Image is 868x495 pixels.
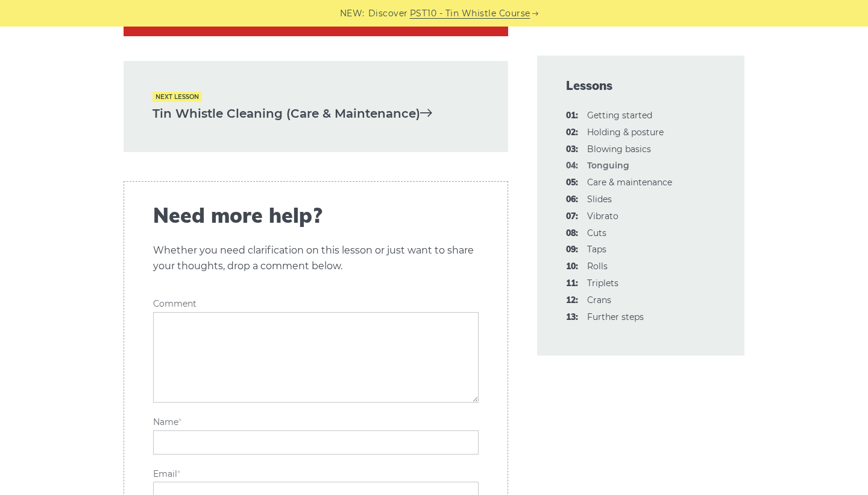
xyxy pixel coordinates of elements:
[587,261,608,272] a: 10:Rolls
[153,104,479,124] a: Tin Whistle Cleaning (Care & Maintenance)
[153,92,202,102] span: Next lesson
[587,110,652,121] a: 01:Getting started
[410,7,530,21] a: PST10 - Tin Whistle Course
[587,144,651,155] a: 03:Blowing basics
[566,226,578,241] span: 08:
[566,159,578,173] span: 04:
[587,228,606,238] a: 08:Cuts
[153,243,479,274] p: Whether you need clarification on this lesson or just want to share your thoughts, drop a comment...
[153,299,479,309] label: Comment
[587,160,629,171] strong: Tonguing
[368,7,408,21] span: Discover
[566,260,578,274] span: 10:
[566,77,715,94] span: Lessons
[566,126,578,140] span: 02:
[153,417,479,427] label: Name
[566,310,578,325] span: 13:
[587,278,618,289] a: 11:Triplets
[566,142,578,157] span: 03:
[587,295,611,305] a: 12:Crans
[153,469,479,479] label: Email
[153,203,479,228] span: Need more help?
[340,7,365,21] span: NEW:
[566,293,578,308] span: 12:
[566,109,578,123] span: 01:
[566,243,578,257] span: 09:
[566,193,578,207] span: 06:
[587,311,644,322] a: 13:Further steps
[587,211,618,222] a: 07:Vibrato
[587,177,672,188] a: 05:Care & maintenance
[566,209,578,224] span: 07:
[566,176,578,190] span: 05:
[566,276,578,291] span: 11:
[587,127,664,138] a: 02:Holding & posture
[587,194,612,205] a: 06:Slides
[587,244,606,255] a: 09:Taps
